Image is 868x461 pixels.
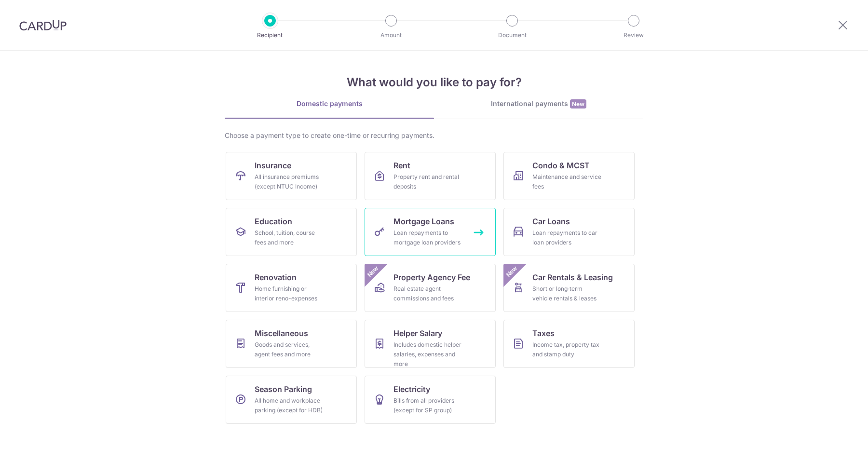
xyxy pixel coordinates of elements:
div: Goods and services, agent fees and more [255,340,324,359]
span: Mortgage Loans [393,216,454,227]
span: Rent [393,160,410,171]
span: Condo & MCST [532,160,590,171]
div: Bills from all providers (except for SP group) [393,396,463,415]
p: Recipient [234,30,306,40]
div: Includes domestic helper salaries, expenses and more [393,340,463,369]
div: International payments [434,99,643,109]
span: Education [255,216,292,227]
span: Season Parking [255,383,312,395]
a: Helper SalaryIncludes domestic helper salaries, expenses and more [365,320,496,368]
div: Real estate agent commissions and fees [393,284,463,303]
span: Car Rentals & Leasing [532,271,613,283]
div: All insurance premiums (except NTUC Income) [255,172,324,191]
div: Short or long‑term vehicle rentals & leases [532,284,602,303]
span: New [365,264,381,280]
p: Amount [355,30,427,40]
a: MiscellaneousGoods and services, agent fees and more [226,320,357,368]
a: Season ParkingAll home and workplace parking (except for HDB) [226,376,357,424]
a: TaxesIncome tax, property tax and stamp duty [503,320,635,368]
span: Insurance [255,160,291,171]
div: All home and workplace parking (except for HDB) [255,396,324,415]
img: CardUp [19,19,67,31]
p: Document [476,30,548,40]
a: Mortgage LoansLoan repayments to mortgage loan providers [365,208,496,256]
span: New [504,264,520,280]
div: Maintenance and service fees [532,172,602,191]
div: School, tuition, course fees and more [255,228,324,247]
a: EducationSchool, tuition, course fees and more [226,208,357,256]
span: Property Agency Fee [393,271,470,283]
a: ElectricityBills from all providers (except for SP group) [365,376,496,424]
div: Choose a payment type to create one-time or recurring payments. [225,131,643,140]
a: Car Rentals & LeasingShort or long‑term vehicle rentals & leasesNew [503,264,635,312]
a: Property Agency FeeReal estate agent commissions and feesNew [365,264,496,312]
h4: What would you like to pay for? [225,74,643,91]
a: RentProperty rent and rental deposits [365,152,496,200]
a: Car LoansLoan repayments to car loan providers [503,208,635,256]
span: New [570,99,586,108]
div: Loan repayments to mortgage loan providers [393,228,463,247]
a: Condo & MCSTMaintenance and service fees [503,152,635,200]
span: Car Loans [532,216,570,227]
p: Review [598,30,669,40]
div: Loan repayments to car loan providers [532,228,602,247]
a: RenovationHome furnishing or interior reno-expenses [226,264,357,312]
div: Property rent and rental deposits [393,172,463,191]
div: Home furnishing or interior reno-expenses [255,284,324,303]
span: Taxes [532,327,555,339]
div: Income tax, property tax and stamp duty [532,340,602,359]
div: Domestic payments [225,99,434,108]
span: Helper Salary [393,327,442,339]
span: Renovation [255,271,297,283]
a: InsuranceAll insurance premiums (except NTUC Income) [226,152,357,200]
span: Miscellaneous [255,327,308,339]
span: Electricity [393,383,430,395]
